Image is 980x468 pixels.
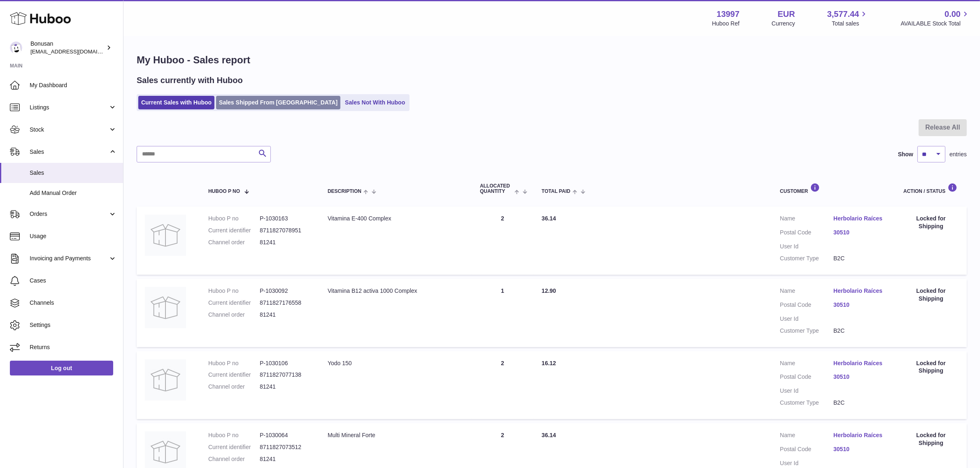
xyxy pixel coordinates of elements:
div: Action / Status [903,183,959,194]
dt: Current identifier [208,443,260,451]
dt: Channel order [208,383,260,391]
td: 2 [472,351,533,419]
div: Multi Mineral Forte [328,431,463,439]
img: no-photo.jpg [145,359,186,401]
dd: 81241 [260,239,311,246]
strong: 13997 [717,9,740,20]
dt: Postal Code [780,445,833,455]
span: ALLOCATED Quantity [480,183,512,194]
dd: 8711827078951 [260,227,311,234]
dd: 8711827073512 [260,443,311,451]
span: Stock [30,126,108,134]
a: Herbolario Raíces [833,431,887,439]
label: Show [898,151,913,158]
td: 2 [472,206,533,275]
span: Sales [30,148,108,156]
span: entries [950,151,967,158]
dt: Huboo P no [208,215,260,222]
div: Locked for Shipping [903,287,959,303]
div: Customer [780,183,887,194]
dd: P-1030064 [260,431,311,439]
span: 3,577.44 [827,9,859,20]
dt: Huboo P no [208,287,260,295]
dd: P-1030106 [260,359,311,367]
span: Returns [30,343,117,351]
h1: My Huboo - Sales report [137,53,967,67]
dt: Current identifier [208,227,260,234]
td: 1 [472,279,533,347]
span: Huboo P no [208,189,240,194]
div: Vitamina B12 activa 1000 Complex [328,287,463,295]
dd: 8711827176558 [260,299,311,307]
span: Orders [30,210,108,218]
dd: B2C [833,327,887,335]
a: 3,577.44 Total sales [827,9,869,28]
a: 30510 [833,301,887,309]
img: no-photo.jpg [145,287,186,328]
span: Cases [30,277,117,285]
span: Add Manual Order [30,189,117,197]
img: internalAdmin-13997@internal.huboo.com [10,42,22,54]
dt: Postal Code [780,301,833,311]
dt: Name [780,431,833,441]
div: Vitamina E-400 Complex [328,215,463,222]
span: [EMAIL_ADDRESS][DOMAIN_NAME] [30,48,121,55]
span: 36.14 [542,215,556,222]
a: 30510 [833,229,887,236]
span: Invoicing and Payments [30,255,108,262]
span: Settings [30,321,117,329]
a: Sales Shipped From [GEOGRAPHIC_DATA] [216,96,340,109]
dt: Channel order [208,455,260,463]
a: Herbolario Raíces [833,215,887,222]
a: 0.00 AVAILABLE Stock Total [901,9,970,28]
dt: Huboo P no [208,431,260,439]
span: Description [328,189,361,194]
img: no-photo.jpg [145,215,186,256]
dd: 81241 [260,455,311,463]
span: Listings [30,104,108,111]
div: Locked for Shipping [903,359,959,375]
dd: 81241 [260,311,311,319]
dt: User Id [780,459,833,467]
a: 30510 [833,373,887,381]
dt: Name [780,359,833,369]
a: Herbolario Raíces [833,359,887,367]
dt: Name [780,215,833,225]
dt: Postal Code [780,373,833,383]
span: Channels [30,299,117,307]
span: 0.00 [945,9,961,20]
a: Sales Not With Huboo [342,96,408,109]
dt: Huboo P no [208,359,260,367]
a: 30510 [833,445,887,453]
div: Huboo Ref [712,20,740,28]
dd: B2C [833,399,887,407]
span: 36.14 [542,432,556,438]
a: Herbolario Raíces [833,287,887,295]
dd: P-1030163 [260,215,311,222]
span: 16.12 [542,360,556,366]
dd: P-1030092 [260,287,311,295]
a: Current Sales with Huboo [138,96,214,109]
dt: Current identifier [208,299,260,307]
dt: User Id [780,387,833,395]
span: Sales [30,169,117,177]
div: Bonusan [30,40,105,56]
span: AVAILABLE Stock Total [901,20,970,28]
dt: Customer Type [780,327,833,335]
dt: Channel order [208,239,260,246]
div: Locked for Shipping [903,215,959,230]
div: Locked for Shipping [903,431,959,447]
strong: EUR [777,9,795,20]
span: Usage [30,232,117,240]
h2: Sales currently with Huboo [137,75,243,86]
span: Total sales [832,20,868,28]
div: Yodo 150 [328,359,463,367]
a: Log out [10,361,113,375]
div: Currency [772,20,795,28]
dt: Name [780,287,833,297]
dt: Customer Type [780,399,833,407]
dt: User Id [780,315,833,323]
span: My Dashboard [30,81,117,89]
span: Total paid [542,189,570,194]
dd: 8711827077138 [260,371,311,379]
